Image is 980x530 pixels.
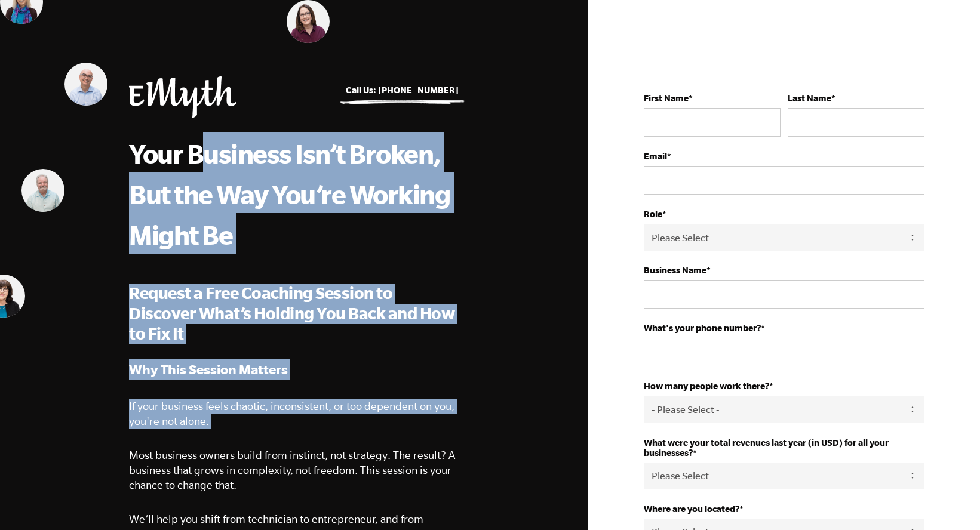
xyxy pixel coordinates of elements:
[129,362,288,377] strong: Why This Session Matters
[129,400,454,427] span: If your business feels chaotic, inconsistent, or too dependent on you, you're not alone.
[644,323,761,333] strong: What's your phone number?
[788,93,831,103] strong: Last Name
[129,284,454,343] span: Request a Free Coaching Session to Discover What’s Holding You Back and How to Fix It
[129,449,455,491] span: Most business owners build from instinct, not strategy. The result? A business that grows in comp...
[644,437,889,458] strong: What were your total revenues last year (in USD) for all your businesses?
[644,504,739,514] strong: Where are you located?
[64,63,107,106] img: Shachar Perlman, EMyth Business Coach
[644,209,662,219] strong: Role
[129,138,450,249] span: Your Business Isn’t Broken, But the Way You’re Working Might Be
[21,169,64,212] img: Mark Krull, EMyth Business Coach
[129,76,236,118] img: EMyth
[644,151,667,161] strong: Email
[346,85,459,95] a: Call Us: [PHONE_NUMBER]
[644,381,769,391] strong: How many people work there?
[644,265,706,275] strong: Business Name
[644,93,689,103] strong: First Name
